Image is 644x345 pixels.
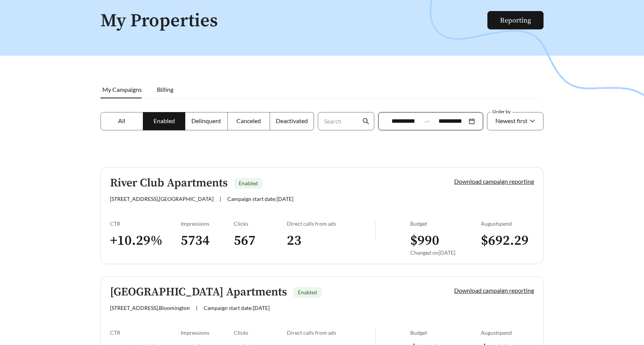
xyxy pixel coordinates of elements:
[362,118,369,125] span: search
[410,232,481,249] h3: $ 990
[181,232,234,249] h3: 5734
[110,305,190,311] span: [STREET_ADDRESS] , Bloomington
[227,196,293,202] span: Campaign start date: [DATE]
[196,305,197,311] span: |
[454,287,534,294] a: Download campaign reporting
[181,329,234,336] div: Impressions
[110,232,181,249] h3: + 10.29 %
[100,11,488,31] h1: My Properties
[110,177,228,189] h5: River Club Apartments
[154,117,175,124] span: Enabled
[191,117,221,124] span: Delinquent
[287,232,375,249] h3: 23
[110,329,181,336] div: CTR
[110,220,181,227] div: CTR
[234,220,287,227] div: Clicks
[110,286,287,298] h5: [GEOGRAPHIC_DATA] Apartments
[276,117,308,124] span: Deactivated
[424,118,430,125] span: to
[234,329,287,336] div: Clicks
[236,117,261,124] span: Canceled
[157,86,173,93] span: Billing
[375,220,376,239] img: line
[454,178,534,185] a: Download campaign reporting
[424,118,430,125] span: swap-right
[481,329,534,336] div: August spend
[410,249,481,256] div: Changed on [DATE]
[481,232,534,249] h3: $ 692.29
[410,329,481,336] div: Budget
[118,117,125,124] span: All
[487,11,544,29] button: Reporting
[110,196,214,202] span: [STREET_ADDRESS] , [GEOGRAPHIC_DATA]
[500,16,531,25] a: Reporting
[495,117,527,124] span: Newest first
[220,196,221,202] span: |
[239,180,258,186] span: Enabled
[287,329,375,336] div: Direct calls from ads
[181,220,234,227] div: Impressions
[481,220,534,227] div: August spend
[410,220,481,227] div: Budget
[204,305,270,311] span: Campaign start date: [DATE]
[102,86,142,93] span: My Campaigns
[234,232,287,249] h3: 567
[298,289,317,295] span: Enabled
[287,220,375,227] div: Direct calls from ads
[100,167,544,264] a: River Club ApartmentsEnabled[STREET_ADDRESS],[GEOGRAPHIC_DATA]|Campaign start date:[DATE]Download...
